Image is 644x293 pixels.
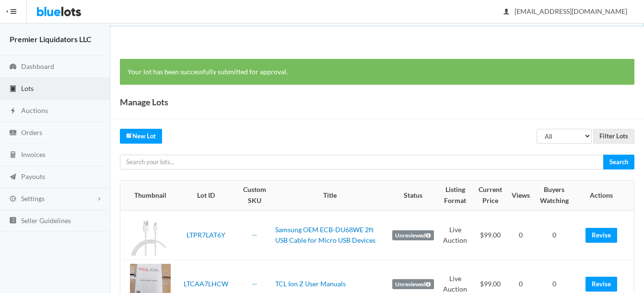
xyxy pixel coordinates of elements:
[238,180,271,210] th: Custom SKU
[21,194,45,203] span: Settings
[8,107,18,116] ion-icon: flash
[392,279,434,290] label: Unreviewed
[593,129,634,144] input: Filter Lots
[21,150,46,158] span: Invoices
[128,67,627,78] p: Your lot has been successfully submitted for approval.
[8,151,18,160] ion-icon: calculator
[473,211,508,260] td: $99.00
[8,129,18,138] ion-icon: cash
[10,34,92,44] strong: Premier Liquidators LLC
[126,132,132,138] ion-icon: create
[534,180,574,210] th: Buyers Watching
[120,95,168,109] h1: Manage Lots
[175,180,238,210] th: Lot ID
[534,211,574,260] td: 0
[8,85,18,94] ion-icon: clipboard
[252,231,257,239] a: --
[438,211,473,260] td: Live Auction
[585,277,617,292] a: Revise
[21,216,71,225] span: Seller Guidelines
[21,84,34,92] span: Lots
[504,7,627,15] span: [EMAIL_ADDRESS][DOMAIN_NAME]
[574,180,634,210] th: Actions
[8,63,18,72] ion-icon: speedometer
[120,129,162,144] a: createNew Lot
[8,173,18,182] ion-icon: paper plane
[187,231,225,239] a: LTPR7LAT6Y
[508,180,534,210] th: Views
[603,155,634,169] input: Search
[392,230,434,241] label: Unreviewed
[388,180,438,210] th: Status
[438,180,473,210] th: Listing Format
[184,280,228,288] a: LTCAA7LHCW
[502,8,511,17] ion-icon: person
[120,180,175,210] th: Thumbnail
[508,211,534,260] td: 0
[275,280,346,288] a: TCL Ion Z User Manuals
[21,172,45,180] span: Payouts
[8,195,18,204] ion-icon: cog
[271,180,388,210] th: Title
[21,62,54,70] span: Dashboard
[275,225,375,245] a: Samsung OEM ECB-DU68WE 2ft USB Cable for Micro USB Devices
[21,128,42,136] span: Orders
[585,228,617,243] a: Revise
[252,280,257,288] a: --
[120,155,604,169] input: Search your lots...
[8,216,18,225] ion-icon: list box
[21,106,48,114] span: Auctions
[473,180,508,210] th: Current Price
